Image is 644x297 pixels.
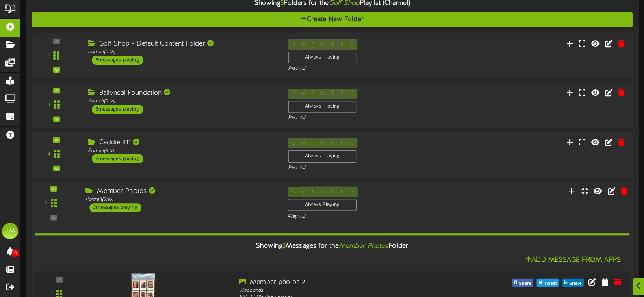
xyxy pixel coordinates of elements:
[543,279,559,288] span: Tweet
[288,115,426,122] div: Play All
[537,279,559,287] button: Tweet
[568,279,583,288] span: Share
[89,203,141,212] div: 2 messages playing
[88,147,276,154] div: Portrait ( 9:16 )
[88,39,276,49] div: Golf Shop - Default Content Folder
[85,196,275,203] div: Portrait ( 9:16 )
[288,164,426,171] div: Play All
[85,186,275,196] div: Member Photos
[92,154,143,163] div: 2 messages playing
[2,223,18,239] div: TM
[88,138,276,147] div: Caddie 411
[512,279,533,287] button: Share
[88,89,276,98] div: Ballyneal Foundation
[288,213,427,220] div: Play All
[339,242,389,249] i: Member Photos
[288,150,356,162] div: Always Playing
[239,287,475,294] div: 10 seconds
[12,249,19,257] span: 0
[288,199,356,211] div: Always Playing
[288,65,426,72] div: Play All
[562,279,584,287] button: Share
[28,237,635,255] div: Showing Messages for the Folder
[32,12,633,27] button: Create New Folder
[92,56,143,65] div: 5 messages playing
[88,98,276,105] div: Portrait ( 9:16 )
[92,105,143,114] div: 3 messages playing
[239,277,475,287] div: Member photos 2
[523,255,623,265] button: Add Message From Apps
[288,52,356,63] div: Always Playing
[517,279,533,288] span: Share
[282,242,286,249] span: 2
[88,49,276,56] div: Portrait ( 9:16 )
[288,101,356,113] div: Always Playing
